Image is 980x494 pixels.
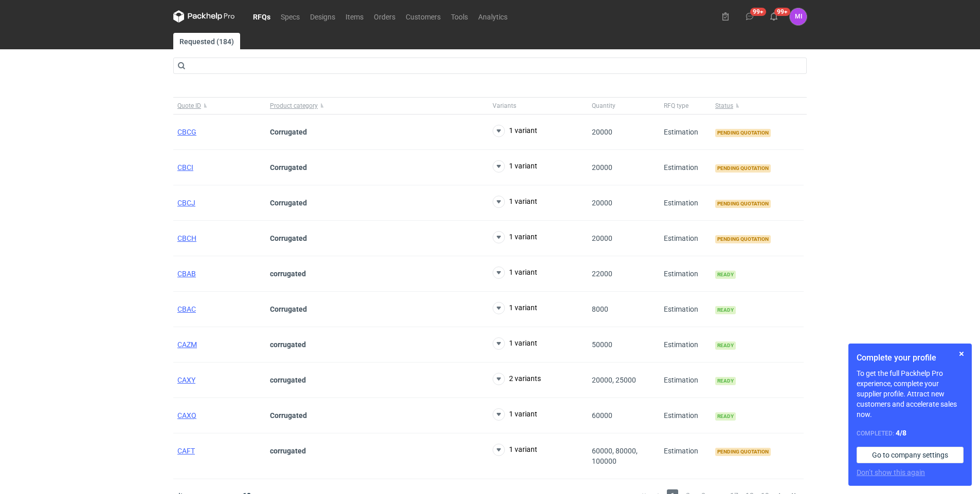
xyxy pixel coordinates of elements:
span: 22000 [592,270,612,278]
button: 99+ [766,8,782,25]
span: Pending quotation [715,235,771,243]
button: Quote ID [173,98,266,114]
span: 60000, 80000, 100000 [592,447,638,465]
strong: Corrugated [270,163,307,172]
span: Ready [715,306,736,314]
button: Don’t show this again [857,467,925,478]
span: 20000 [592,199,612,207]
strong: Corrugated [270,305,307,313]
a: CBCH [177,234,196,242]
div: Estimation [660,327,711,363]
span: 60000 [592,411,612,420]
div: Monika Iskrzyńska [790,8,807,25]
span: Quantity [592,102,615,110]
button: 1 variant [493,160,537,173]
a: Items [340,10,369,23]
h1: Complete your profile [857,352,964,364]
span: Ready [715,341,736,350]
a: Orders [369,10,401,23]
a: Tools [446,10,473,23]
p: To get the full Packhelp Pro experience, complete your supplier profile. Attract new customers an... [857,368,964,420]
strong: Corrugated [270,128,307,136]
button: MI [790,8,807,25]
span: Quote ID [177,102,201,110]
div: Estimation [660,185,711,221]
a: Requested (184) [173,33,240,49]
span: Variants [493,102,516,110]
span: 8000 [592,305,608,313]
span: 20000, 25000 [592,376,636,384]
strong: Corrugated [270,234,307,242]
button: Product category [266,98,488,114]
button: 2 variants [493,373,541,385]
span: 20000 [592,128,612,136]
button: 99+ [741,8,758,25]
a: CBAB [177,270,196,278]
button: 1 variant [493,302,537,314]
button: 1 variant [493,408,537,421]
div: Estimation [660,221,711,256]
strong: 4 / 8 [896,429,906,437]
a: Go to company settings [857,447,964,463]
span: Ready [715,412,736,421]
a: CBCG [177,128,196,136]
strong: corrugated [270,340,306,349]
button: 1 variant [493,267,537,279]
strong: corrugated [270,447,306,455]
span: RFQ type [664,102,688,110]
a: CAFT [177,447,195,455]
button: 1 variant [493,196,537,208]
div: Estimation [660,292,711,327]
span: Pending quotation [715,200,771,208]
span: Pending quotation [715,448,771,456]
div: Completed: [857,428,964,439]
span: 20000 [592,234,612,242]
button: Status [711,98,804,114]
button: 1 variant [493,337,537,350]
button: Skip for now [955,348,968,360]
strong: Corrugated [270,411,307,420]
span: Pending quotation [715,129,771,137]
div: Estimation [660,115,711,150]
div: Estimation [660,398,711,433]
a: CBAC [177,305,196,313]
span: Product category [270,102,318,110]
strong: corrugated [270,270,306,278]
a: RFQs [248,10,276,23]
strong: Corrugated [270,199,307,207]
a: Customers [401,10,446,23]
span: Pending quotation [715,164,771,173]
a: Designs [305,10,340,23]
svg: Packhelp Pro [173,10,235,23]
span: Ready [715,377,736,385]
a: Specs [276,10,305,23]
button: 1 variant [493,444,537,456]
strong: corrugated [270,376,306,384]
span: Ready [715,271,736,279]
a: CAZM [177,340,197,349]
a: CBCI [177,163,193,172]
button: 1 variant [493,125,537,137]
span: 50000 [592,340,612,349]
div: Estimation [660,256,711,292]
span: 20000 [592,163,612,172]
a: CBCJ [177,199,195,207]
div: Estimation [660,363,711,398]
a: CAXY [177,376,195,384]
div: Estimation [660,150,711,185]
button: 1 variant [493,231,537,243]
a: CAXQ [177,411,196,420]
a: Analytics [473,10,513,23]
div: Estimation [660,433,711,479]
